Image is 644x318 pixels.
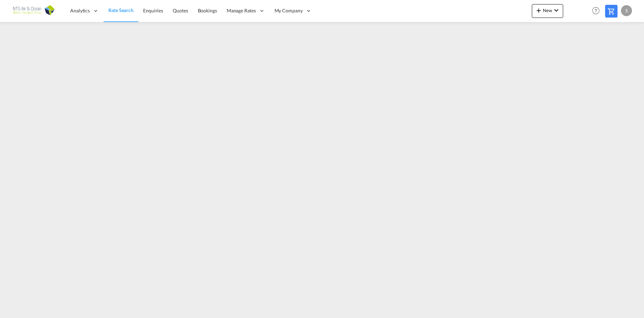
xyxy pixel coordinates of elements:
[532,4,563,18] button: icon-plus 400-fgNewicon-chevron-down
[227,7,256,14] span: Manage Rates
[535,8,560,13] span: New
[10,3,57,19] img: f68f41f0b01211ec9b55c55bc854f1e3.png
[275,7,303,14] span: My Company
[108,7,133,13] span: Rate Search
[173,8,188,13] span: Quotes
[70,7,90,14] span: Analytics
[552,6,560,14] md-icon: icon-chevron-down
[535,6,543,14] md-icon: icon-plus 400-fg
[590,5,602,17] span: Help
[143,8,163,13] span: Enquiries
[590,5,605,17] div: Help
[621,5,632,16] div: S
[198,8,217,13] span: Bookings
